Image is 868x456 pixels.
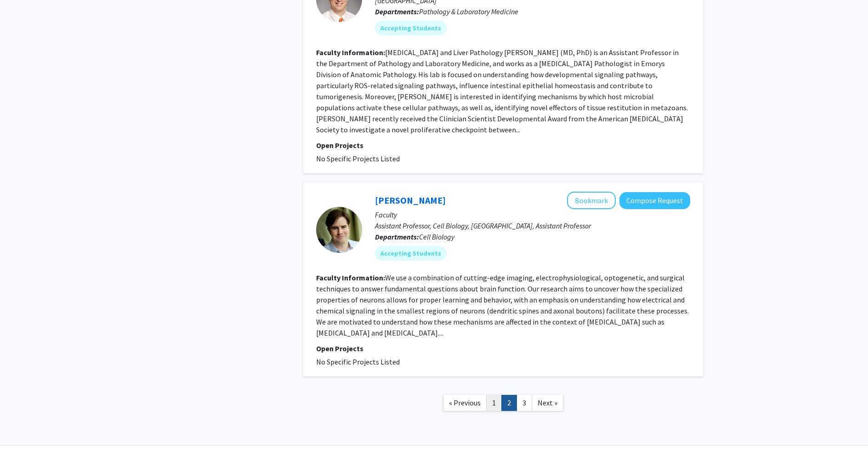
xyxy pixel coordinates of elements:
a: Next [532,395,563,411]
b: Faculty Information: [316,48,385,57]
span: Next » [538,398,557,407]
button: Compose Request to Matt Rowan [619,192,690,209]
mat-chip: Accepting Students [375,246,447,261]
iframe: Chat [7,415,39,449]
fg-read-more: We use a combination of cutting-edge imaging, electrophysiological, optogenetic, and surgical tec... [316,273,689,337]
p: Open Projects [316,140,690,151]
span: No Specific Projects Listed [316,357,400,366]
b: Departments: [375,7,419,16]
p: Open Projects [316,343,690,354]
a: Previous [443,395,487,411]
span: Cell Biology [419,232,454,241]
a: [PERSON_NAME] [375,194,446,206]
a: 3 [516,395,532,411]
nav: Page navigation [303,386,703,423]
button: Add Matt Rowan to Bookmarks [567,192,616,209]
span: « Previous [449,398,481,407]
b: Faculty Information: [316,273,385,282]
mat-chip: Accepting Students [375,21,447,35]
b: Departments: [375,232,419,241]
p: Assistant Professor, Cell Biology, [GEOGRAPHIC_DATA], Assistant Professor [375,220,690,231]
fg-read-more: [MEDICAL_DATA] and Liver Pathology [PERSON_NAME] (MD, PhD) is an Assistant Professor in the Depar... [316,48,688,134]
a: 1 [486,395,502,411]
p: Faculty [375,209,690,220]
span: No Specific Projects Listed [316,154,400,163]
span: Pathology & Laboratory Medicine [419,7,518,16]
a: 2 [501,395,517,411]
